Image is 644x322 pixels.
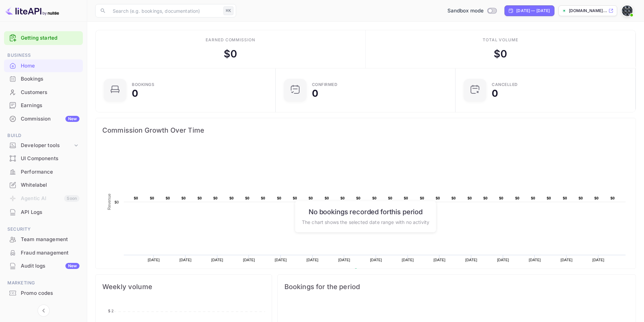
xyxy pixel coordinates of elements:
[388,196,392,200] text: $0
[4,112,83,125] a: CommissionNew
[21,289,79,297] div: Promo codes
[102,125,629,136] span: Commission Growth Over Time
[4,59,83,72] a: Home
[497,258,509,262] text: [DATE]
[560,258,573,262] text: [DATE]
[21,236,79,243] div: Team management
[402,258,414,262] text: [DATE]
[21,34,79,42] a: Getting started
[166,196,170,200] text: $0
[21,209,79,216] div: API Logs
[312,83,338,87] div: Confirmed
[4,132,83,139] span: Build
[4,233,83,246] div: Team management
[4,179,83,191] a: Whitelabel
[132,89,138,98] div: 0
[148,258,160,262] text: [DATE]
[4,260,83,272] a: Audit logsNew
[594,196,599,200] text: $0
[224,46,237,61] div: $ 0
[21,89,79,96] div: Customers
[4,152,83,165] div: UI Components
[21,115,79,123] div: Commission
[109,4,221,17] input: Search (e.g. bookings, documentation)
[181,196,186,200] text: $0
[206,37,255,43] div: Earned commission
[150,196,154,200] text: $0
[4,140,83,151] div: Developer tools
[4,179,83,192] div: Whitelabel
[492,83,518,87] div: CANCELLED
[4,52,83,59] span: Business
[107,193,112,210] text: Revenue
[372,196,377,200] text: $0
[4,233,83,245] a: Team management
[134,196,138,200] text: $0
[4,246,83,260] div: Fraud management
[211,258,223,262] text: [DATE]
[5,5,59,16] img: LiteAPI logo
[179,258,192,262] text: [DATE]
[4,226,83,233] span: Security
[302,218,429,225] p: The chart shows the selected date range with no activity
[102,281,265,292] span: Weekly volume
[370,258,382,262] text: [DATE]
[4,99,83,112] div: Earnings
[4,152,83,165] a: UI Components
[277,196,281,200] text: $0
[261,196,265,200] text: $0
[468,196,472,200] text: $0
[21,262,79,270] div: Audit logs
[356,196,361,200] text: $0
[483,37,519,43] div: Total volume
[21,168,79,176] div: Performance
[4,31,83,45] div: Getting started
[132,83,154,87] div: Bookings
[4,287,83,299] a: Promo codes
[213,196,218,200] text: $0
[360,268,377,273] text: Revenue
[21,102,79,109] div: Earnings
[4,112,83,126] div: CommissionNew
[21,142,73,149] div: Developer tools
[445,7,499,15] div: Switch to Production mode
[21,62,79,70] div: Home
[515,196,520,200] text: $0
[21,75,79,83] div: Bookings
[610,196,615,200] text: $0
[65,116,79,122] div: New
[592,258,604,262] text: [DATE]
[529,258,541,262] text: [DATE]
[4,73,83,86] div: Bookings
[65,263,79,269] div: New
[312,89,318,98] div: 0
[38,305,50,317] button: Collapse navigation
[531,196,535,200] text: $0
[198,196,202,200] text: $0
[21,155,79,163] div: UI Components
[21,181,79,189] div: Whitelabel
[293,196,297,200] text: $0
[223,6,233,15] div: ⌘K
[108,309,114,313] tspan: $ 2
[483,196,488,200] text: $0
[516,8,550,14] div: [DATE] — [DATE]
[21,249,79,257] div: Fraud management
[622,5,633,16] img: Molefi Rampai
[4,206,83,218] a: API Logs
[325,196,329,200] text: $0
[492,89,498,98] div: 0
[245,196,250,200] text: $0
[4,86,83,99] div: Customers
[4,246,83,259] a: Fraud management
[436,196,440,200] text: $0
[309,196,313,200] text: $0
[4,166,83,178] a: Performance
[243,258,255,262] text: [DATE]
[420,196,424,200] text: $0
[302,208,429,216] h6: No bookings recorded for this period
[451,196,456,200] text: $0
[338,258,350,262] text: [DATE]
[569,8,607,14] p: [DOMAIN_NAME]...
[494,46,507,61] div: $ 0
